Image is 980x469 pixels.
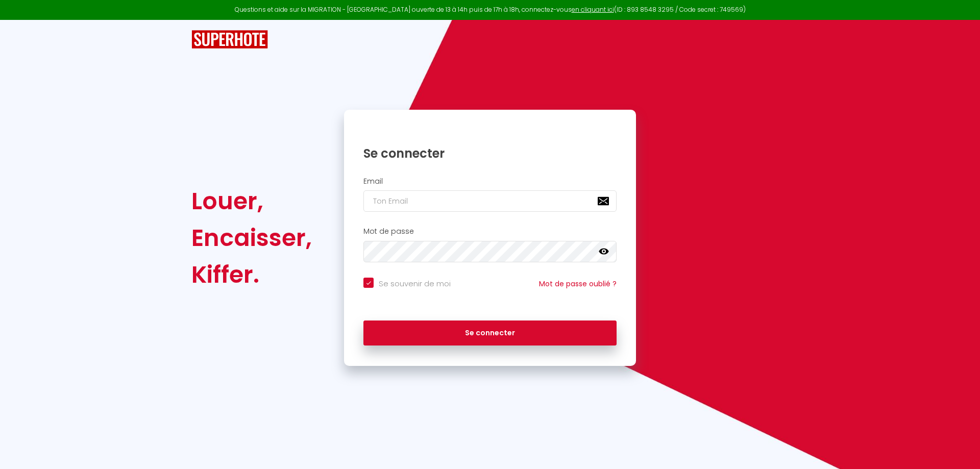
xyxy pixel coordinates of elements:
h2: Mot de passe [363,227,617,236]
div: Louer, [191,183,312,219]
input: Ton Email [363,190,617,212]
img: SuperHote logo [191,30,268,49]
a: en cliquant ici [572,5,614,14]
h2: Email [363,177,617,186]
div: Kiffer. [191,256,312,293]
h1: Se connecter [363,145,617,161]
button: Se connecter [363,320,617,346]
div: Encaisser, [191,219,312,256]
a: Mot de passe oublié ? [539,279,617,289]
